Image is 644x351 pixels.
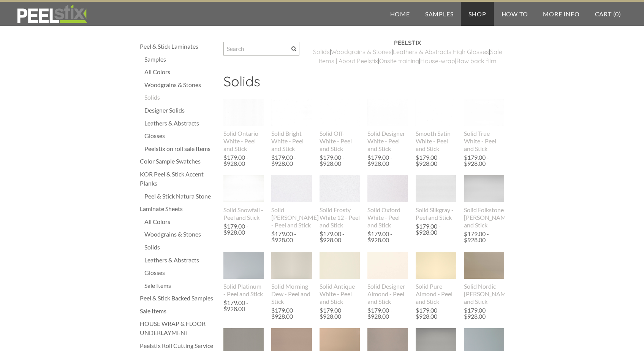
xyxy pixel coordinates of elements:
div: $179.00 - $928.00 [271,231,310,243]
div: Solid Antique White - Peel and Stick [320,283,360,305]
a: Solid Platinum - Peel and Stick [223,252,264,297]
img: s832171791223022656_p564_i1_w400.jpeg [271,252,312,279]
span: | [392,48,393,56]
a: Smooth Satin White - Peel and Stick [416,99,456,152]
div: Solid Morning Dew - Peel and Stick [271,283,312,305]
a: Laminate Sheets [140,204,216,213]
div: Solid [PERSON_NAME] - Peel and Stick [271,206,312,229]
a: Designer Solids [144,106,216,115]
img: s832171791223022656_p784_i1_w640.jpeg [320,86,360,139]
div: $179.00 - $928.00 [223,300,262,312]
div: $179.00 - $928.00 [223,154,262,167]
a: Solid Morning Dew - Peel and Stick [271,252,312,305]
img: s832171791223022656_p569_i1_w400.jpeg [416,252,456,279]
div: Smooth Satin White - Peel and Stick [416,130,456,152]
div: $179.00 - $928.00 [416,307,454,319]
div: Solid Pure Almond - Peel and Stick [416,283,456,305]
a: Solid Silkgray - Peel and Stick [416,175,456,221]
div: $179.00 - $928.00 [271,154,310,167]
img: s832171791223022656_p819_i2_w2048.jpeg [223,99,264,126]
div: Peelstix on roll sale Items [144,144,216,153]
a: Leathers & Abstract [393,48,448,56]
a: Leathers & Abstracts [144,256,216,265]
a: Sale Items [144,281,216,290]
a: Solid Ontario White - Peel and Stick [223,99,264,152]
a: Solids [144,93,216,102]
div: Samples [144,55,216,64]
div: Glosses [144,131,216,140]
a: Woodgrains & Stones [144,230,216,239]
a: Solid Off-White - Peel and Stick [320,99,360,152]
a: HOUSE WRAP & FLOOR UNDERLAYMENT [140,319,216,337]
a: House-wrap [420,57,455,65]
div: Solid Frosty White 12 - Peel and Stick [320,206,360,229]
a: Shop [461,2,494,26]
a: All Colors [144,217,216,226]
div: Glosses [144,268,216,277]
div: Solid Nordic [PERSON_NAME] and Stick [464,283,505,305]
div: $179.00 - $928.00 [271,307,310,319]
a: s [448,48,451,56]
a: Peelstix Roll Cutting Service [140,341,216,350]
a: Solid Snowfall - Peel and Stick [223,175,264,221]
a: All Colors [144,67,216,76]
div: Solid Off-White - Peel and Stick [320,130,360,152]
a: Solid True White - Peel and Stick [464,99,505,152]
img: s832171791223022656_p554_i1_w390.jpeg [320,251,360,279]
a: Leathers & Abstracts [144,119,216,128]
img: s832171791223022656_p921_i1_w2048.jpeg [464,99,505,126]
div: Solid Silkgray - Peel and Stick [416,206,456,221]
a: Cart (0) [587,2,629,26]
span: | [378,57,379,65]
div: Solid Ontario White - Peel and Stick [223,130,264,152]
a: High Glosses [453,48,489,56]
a: Raw back film [456,57,497,65]
span: Search [291,46,296,51]
div: $179.00 - $928.00 [416,154,454,167]
img: s832171791223022656_p560_i1_w250.jpeg [320,175,360,202]
a: ​Solids [313,48,330,56]
a: Solid Bright White - Peel and Stick [271,99,312,152]
a: Peel & Stick Laminates [140,42,216,51]
span: | [455,57,456,65]
a: Solid Designer Almond - Peel and Stick [367,252,408,305]
img: s832171791223022656_p923_i1_w2048.jpeg [271,99,312,126]
a: Samples [418,2,461,26]
span: 0 [615,10,619,17]
div: Solid Oxford White - Peel and Stick [367,206,408,229]
h2: Solids [223,73,505,95]
a: Woodgrains & Stones [144,80,216,89]
div: Solid Designer White - Peel and Stick [367,130,408,152]
a: Solids [144,243,216,252]
a: Peel & Stick Backed Samples [140,294,216,303]
a: Solid Antique White - Peel and Stick [320,252,360,305]
a: Solid Frosty White 12 - Peel and Stick [320,175,360,229]
img: s832171791223022656_p836_i2_w601.png [416,86,456,139]
a: KOR Peel & Stick Accent Planks [140,170,216,188]
input: Search [223,42,299,56]
img: s832171791223022656_p888_i1_w2048.jpeg [223,175,264,202]
a: Peel & Stick Natura Stone [144,192,216,201]
div: Solid Folkstone [PERSON_NAME] and Stick [464,206,505,229]
a: More Info [535,2,587,26]
div: $179.00 - $928.00 [367,307,406,319]
a: Solid [PERSON_NAME] - Peel and Stick [271,175,312,229]
span: | [451,48,453,56]
img: s832171791223022656_p941_i1_w2048.jpeg [464,175,505,202]
a: Woodgrains & Stone [331,48,389,56]
div: Solid Bright White - Peel and Stick [271,130,312,152]
a: s [389,48,392,56]
div: $179.00 - $928.00 [367,231,406,243]
img: REFACE SUPPLIES [15,5,89,24]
